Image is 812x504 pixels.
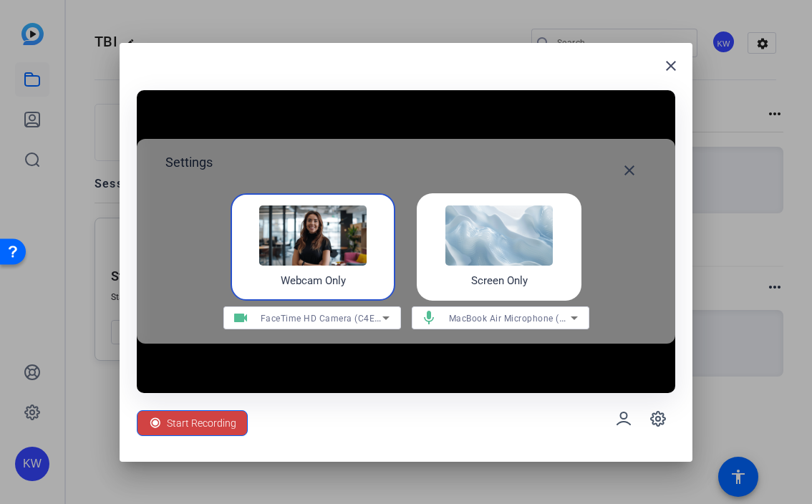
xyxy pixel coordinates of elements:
h2: Settings [165,153,213,188]
span: Start Recording [167,409,236,437]
span: MacBook Air Microphone (Built-in) [449,312,592,324]
img: self-record-webcam.png [259,205,367,266]
mat-icon: close [621,162,638,179]
button: Start Recording [137,410,248,436]
mat-icon: videocam [223,309,258,326]
mat-icon: mic [412,309,446,326]
mat-icon: close [662,57,680,74]
img: self-record-screen.png [445,205,553,266]
span: FaceTime HD Camera (C4E1:9BFB) [261,312,407,324]
h4: Webcam Only [281,273,346,289]
h4: Screen Only [471,273,528,289]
